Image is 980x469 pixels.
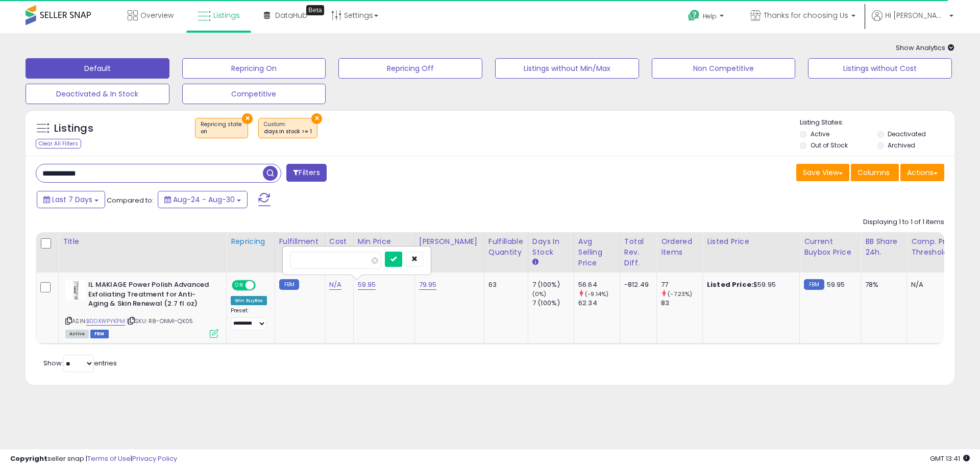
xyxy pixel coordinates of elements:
div: ASIN: [65,280,218,337]
button: Default [26,58,169,79]
button: Non Competitive [652,58,796,79]
button: Competitive [182,84,326,104]
div: 83 [661,299,702,308]
div: Days In Stock [532,236,570,258]
a: B0DXWPYKPM [86,317,125,326]
div: Total Rev. Diff. [624,236,652,268]
a: Terms of Use [87,454,131,463]
p: Listing States: [800,118,954,128]
div: 78% [865,280,899,289]
span: Hi [PERSON_NAME] [885,10,946,20]
button: Deactivated & In Stock [26,84,169,104]
div: Min Price [358,236,410,247]
button: Last 7 Days [37,191,105,208]
span: Aug-24 - Aug-30 [173,194,235,205]
button: Listings without Min/Max [495,58,639,79]
span: 2025-09-7 13:41 GMT [930,454,970,463]
div: Listed Price [707,236,795,247]
span: Show Analytics [896,43,954,53]
div: Cost [329,236,349,247]
div: -812.49 [624,280,649,289]
a: N/A [329,280,341,290]
small: (0%) [532,290,547,298]
div: [PERSON_NAME] [419,236,480,247]
a: 59.95 [358,280,376,290]
div: 77 [661,280,702,289]
button: Repricing On [182,58,326,79]
button: Aug-24 - Aug-30 [158,191,248,208]
div: Current Buybox Price [804,236,856,258]
span: All listings currently available for purchase on Amazon [65,330,89,338]
span: Last 7 Days [52,194,92,205]
div: Avg Selling Price [578,236,616,268]
small: FBM [804,279,824,290]
h5: Listings [54,121,93,136]
div: $59.95 [707,280,792,289]
div: Repricing [231,236,271,247]
label: Deactivated [888,130,926,138]
div: on [201,128,242,135]
div: seller snap | | [10,454,177,464]
span: Overview [140,10,174,20]
span: FBM [90,330,109,338]
div: 62.34 [578,299,620,308]
div: 56.64 [578,280,620,289]
span: Listings [213,10,240,20]
label: Active [811,130,829,138]
span: Show: entries [43,358,117,368]
div: BB Share 24h. [865,236,902,258]
div: Clear All Filters [36,139,81,149]
small: (-7.23%) [668,290,692,298]
div: N/A [911,280,960,289]
div: 7 (100%) [532,299,574,308]
span: Repricing state : [201,120,242,136]
div: Ordered Items [661,236,698,258]
div: days in stock >= 1 [264,128,312,135]
div: Tooltip anchor [306,5,324,15]
button: Actions [900,164,944,181]
button: Columns [851,164,899,181]
a: 79.95 [419,280,437,290]
a: Help [680,2,734,33]
i: Get Help [688,9,700,22]
div: Win BuyBox [231,296,267,305]
div: Preset: [231,307,267,330]
div: Fulfillment [279,236,321,247]
button: Listings without Cost [808,58,952,79]
span: Compared to: [107,195,154,205]
span: OFF [254,281,271,290]
button: × [242,113,253,124]
button: Save View [796,164,849,181]
span: Thanks for choosing Us [764,10,848,20]
label: Archived [888,141,915,150]
b: Listed Price: [707,280,753,289]
span: | SKU: R8-ONMI-QK05 [127,317,193,325]
a: Hi [PERSON_NAME] [872,10,953,33]
span: Columns [857,167,890,178]
button: Repricing Off [338,58,482,79]
label: Out of Stock [811,141,848,150]
div: 7 (100%) [532,280,574,289]
span: ON [233,281,246,290]
span: Custom: [264,120,312,136]
div: 63 [488,280,520,289]
small: Days In Stock. [532,258,538,267]
button: × [311,113,322,124]
button: Filters [286,164,326,182]
span: Help [703,12,717,20]
div: Fulfillable Quantity [488,236,524,258]
small: (-9.14%) [585,290,608,298]
small: FBM [279,279,299,290]
img: 319KO9-tPYL._SL40_.jpg [65,280,86,301]
strong: Copyright [10,454,47,463]
span: DataHub [275,10,307,20]
div: Displaying 1 to 1 of 1 items [863,217,944,227]
a: Privacy Policy [132,454,177,463]
span: 59.95 [827,280,845,289]
b: IL MAKIAGE Power Polish Advanced Exfoliating Treatment for Anti-Aging & Skin Renewal (2.7 fl oz) [88,280,212,311]
div: Title [63,236,222,247]
div: Comp. Price Threshold [911,236,964,258]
